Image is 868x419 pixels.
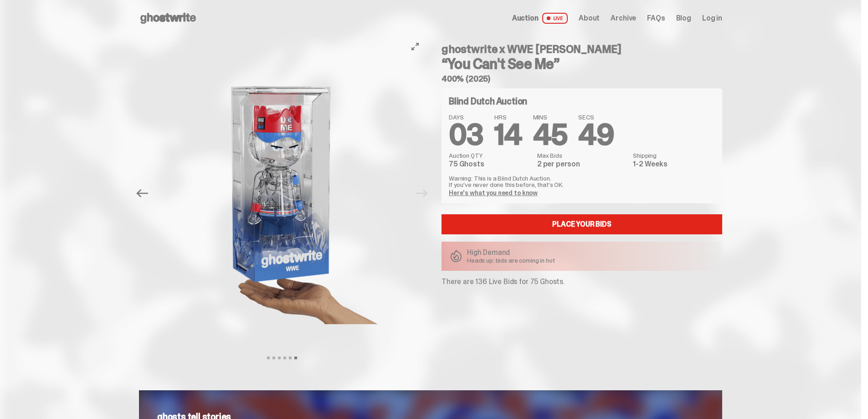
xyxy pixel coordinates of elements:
[512,15,539,22] span: Auction
[647,15,665,22] a: FAQs
[283,357,286,359] button: View slide 4
[676,15,691,22] a: Blog
[467,249,555,256] p: High Demand
[533,114,568,120] span: MINS
[633,160,715,168] dd: 1-2 Weeks
[267,357,270,359] button: View slide 1
[512,13,568,24] a: Auction LIVE
[578,114,614,120] span: SECS
[578,116,614,154] span: 49
[442,44,722,55] h4: ghostwrite x WWE [PERSON_NAME]
[537,160,627,168] dd: 2 per person
[467,257,555,264] p: Heads up: bids are coming in hot
[157,36,407,350] img: ghostwrite%20wwe%20scale.png
[449,189,538,197] a: Here's what you need to know
[579,15,600,22] a: About
[449,160,532,168] dd: 75 Ghosts
[442,57,722,71] h3: “You Can't See Me”
[449,97,527,106] h4: Blind Dutch Auction
[449,175,715,188] p: Warning: This is a Blind Dutch Auction. If you’ve never done this before, that’s OK.
[494,114,522,120] span: HRS
[410,41,421,52] button: View full-screen
[449,152,532,159] dt: Auction QTY
[611,15,636,22] a: Archive
[633,152,715,159] dt: Shipping
[449,116,483,154] span: 03
[494,116,522,154] span: 14
[449,114,483,120] span: DAYS
[533,116,568,154] span: 45
[132,183,152,203] button: Previous
[442,278,722,285] p: There are 136 Live Bids for 75 Ghosts.
[289,357,292,359] button: View slide 5
[702,15,722,22] a: Log in
[272,357,275,359] button: View slide 2
[442,75,722,83] h5: 400% (2025)
[278,357,281,359] button: View slide 3
[294,357,297,359] button: View slide 6
[542,13,568,24] span: LIVE
[537,152,627,159] dt: Max Bids
[442,214,722,234] a: Place your Bids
